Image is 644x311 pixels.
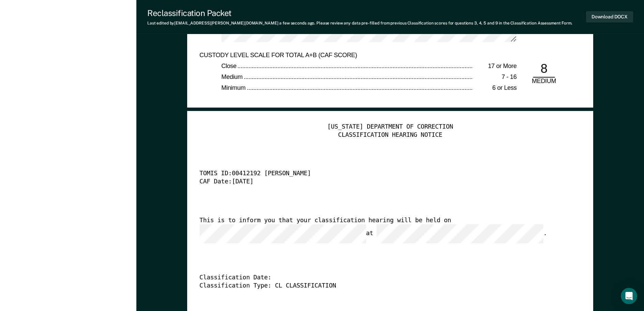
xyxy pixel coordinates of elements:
div: CLASSIFICATION HEARING NOTICE [199,131,581,139]
div: 7 - 16 [473,73,516,81]
button: Download DOCX [586,11,633,22]
div: CAF Date: [DATE] [199,178,562,186]
div: Reclassification Packet [147,8,572,18]
div: 8 [533,61,555,78]
span: a few seconds ago [279,21,314,26]
div: Classification Date: [199,274,562,282]
div: Classification Type: CL CLASSIFICATION [199,282,562,290]
span: Close [221,62,238,69]
div: 17 or More [473,62,516,70]
div: Open Intercom Messenger [621,288,637,304]
div: MEDIUM [527,78,560,85]
div: CUSTODY LEVEL SCALE FOR TOTAL A+B (CAF SCORE) [199,51,495,59]
span: Medium [221,73,244,80]
div: This is to inform you that your classification hearing will be held on at . [199,217,562,243]
div: TOMIS ID: 00412192 [PERSON_NAME] [199,170,562,178]
div: Last edited by [EMAIL_ADDRESS][PERSON_NAME][DOMAIN_NAME] . Please review any data pre-filled from... [147,21,572,26]
div: [US_STATE] DEPARTMENT OF CORRECTION [199,123,581,131]
div: 6 or Less [473,84,516,92]
span: Minimum [221,84,247,91]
